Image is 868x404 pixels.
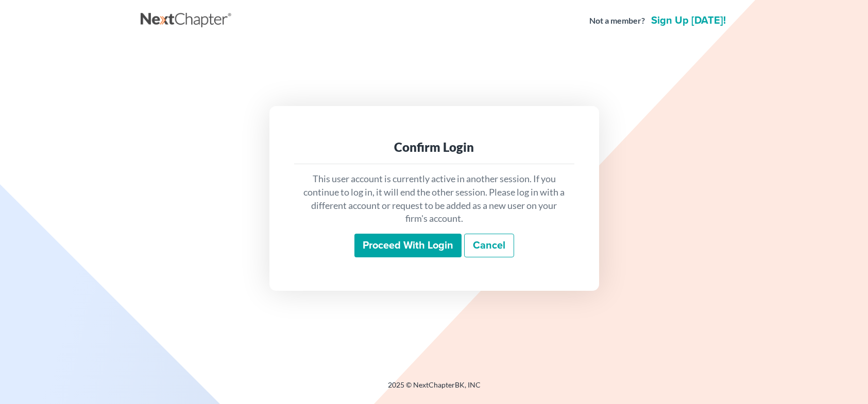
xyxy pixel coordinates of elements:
a: Sign up [DATE]! [649,15,728,26]
input: Proceed with login [354,234,462,257]
p: This user account is currently active in another session. If you continue to log in, it will end ... [302,172,566,225]
strong: Not a member? [589,15,645,27]
div: Confirm Login [302,139,566,155]
a: Cancel [464,234,514,257]
div: 2025 © NextChapterBK, INC [141,380,728,398]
